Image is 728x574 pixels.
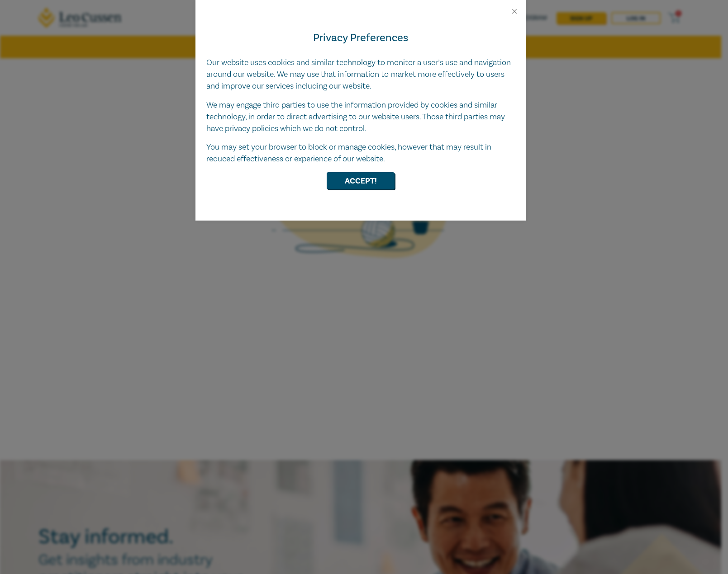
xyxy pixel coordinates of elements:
[206,141,515,165] p: You may set your browser to block or manage cookies, however that may result in reduced effective...
[510,7,519,15] button: Close
[206,57,515,92] p: Our website uses cookies and similar technology to monitor a user’s use and navigation around our...
[327,172,395,189] button: Accept!
[206,30,515,46] h4: Privacy Preferences
[206,99,515,135] p: We may engage third parties to use the information provided by cookies and similar technology, in...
